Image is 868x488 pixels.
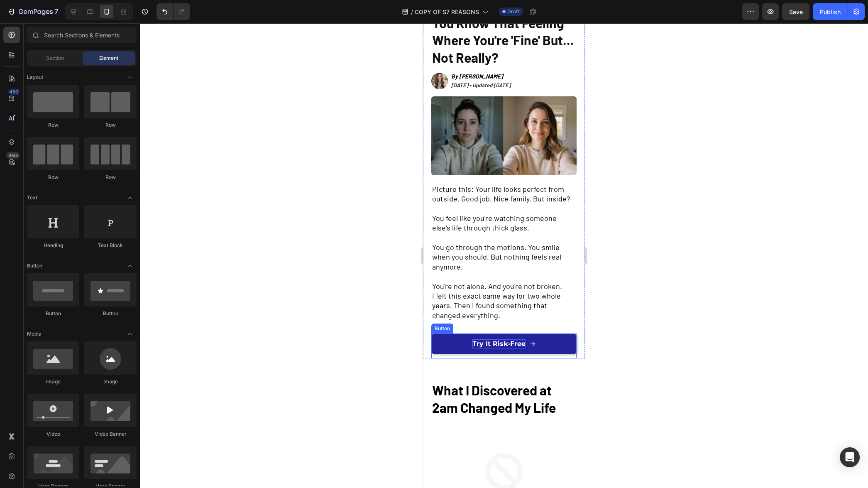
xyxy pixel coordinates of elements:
[27,74,43,81] span: Layout
[423,23,585,488] iframe: Design area
[820,7,841,16] div: Publish
[8,73,154,152] img: no-image-2048-5e88c1b20e087fb7bbe9a3771824e743c244f437e4f8ba93bbf7b11b53f7824c_large.gif
[9,161,147,180] span: Picture this: Your life looks perfect from outside. Good job. Nice family. But inside?
[27,174,79,181] div: Row
[8,88,20,95] div: 450
[156,3,190,20] div: Undo/Redo
[789,8,803,15] span: Save
[49,316,103,325] div: Rich Text Editor. Editing area: main
[411,7,413,16] span: /
[8,49,25,66] img: gempages_576114690648703826-ff346393-4487-42de-b603-84c5d3141144.png
[28,59,88,65] i: [DATE] • Updated [DATE]
[9,219,138,248] span: You go through the motions. You smile when you should. But nothing feels real anymore.
[27,262,42,270] span: Button
[99,54,118,62] span: Element
[415,7,479,16] span: COPY OF S7 REASONS
[84,378,137,385] div: Image
[8,310,154,331] a: Rich Text Editor. Editing area: main
[8,358,154,394] div: Rich Text Editor. Editing area: main
[27,121,79,129] div: Row
[84,174,137,181] div: Row
[782,3,809,20] button: Save
[3,3,62,20] button: 7
[9,268,138,297] span: I felt this exact same way for two whole years. Then I found something that changed everything.
[27,330,42,338] span: Media
[84,430,137,438] div: Video Banner
[27,378,79,385] div: Image
[54,7,58,17] p: 7
[123,259,137,272] span: Toggle open
[46,54,64,62] span: Section
[123,191,137,204] span: Toggle open
[507,8,520,15] span: Draft
[27,242,79,249] div: Heading
[9,258,139,267] span: You're not alone. And you're not broken.
[28,49,80,56] strong: By [PERSON_NAME]
[27,430,79,438] div: Video
[84,310,137,317] div: Button
[27,194,37,201] span: Text
[84,121,137,129] div: Row
[27,310,79,317] div: Button
[84,242,137,249] div: Text Block
[123,71,137,84] span: Toggle open
[6,152,20,159] div: Beta
[49,316,103,324] span: Try It Risk-Free
[840,447,860,467] div: Open Intercom Messenger
[9,359,133,392] strong: What I Discovered at 2am Changed My Life
[9,190,134,209] span: You feel like you're watching someone else's life through thick glass.
[123,327,137,341] span: Toggle open
[10,302,29,309] div: Button
[813,3,848,20] button: Publish
[27,27,137,43] input: Search Sections & Elements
